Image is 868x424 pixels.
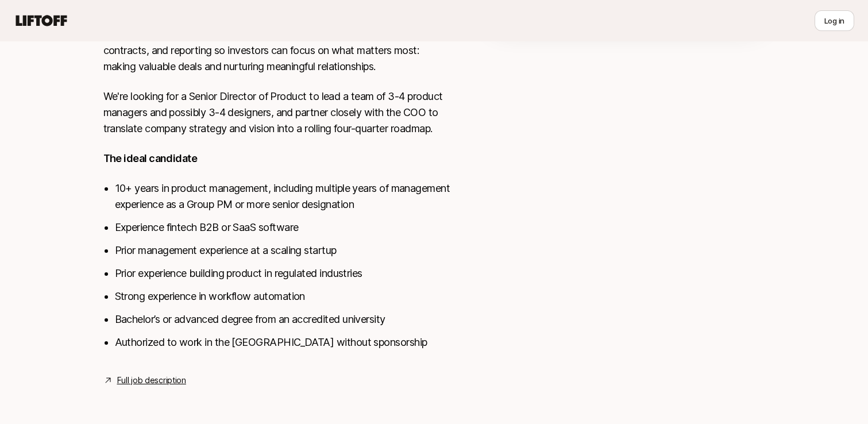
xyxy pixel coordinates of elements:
li: Authorized to work in the [GEOGRAPHIC_DATA] without sponsorship [115,334,453,350]
p: We're looking for a Senior Director of Product to lead a team of 3-4 product managers and possibl... [103,88,453,137]
strong: The ideal candidate [103,152,198,164]
li: Strong experience in workflow automation [115,288,453,304]
li: Bachelor’s or advanced degree from an accredited university [115,311,453,327]
button: Log in [815,10,854,31]
li: Prior experience building product in regulated industries [115,265,453,282]
li: Experience fintech B2B or SaaS software [115,219,453,236]
li: 10+ years in product management, including multiple years of management experience as a Group PM ... [115,180,453,213]
li: Prior management experience at a scaling startup [115,242,453,259]
a: Full job description [117,373,186,387]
